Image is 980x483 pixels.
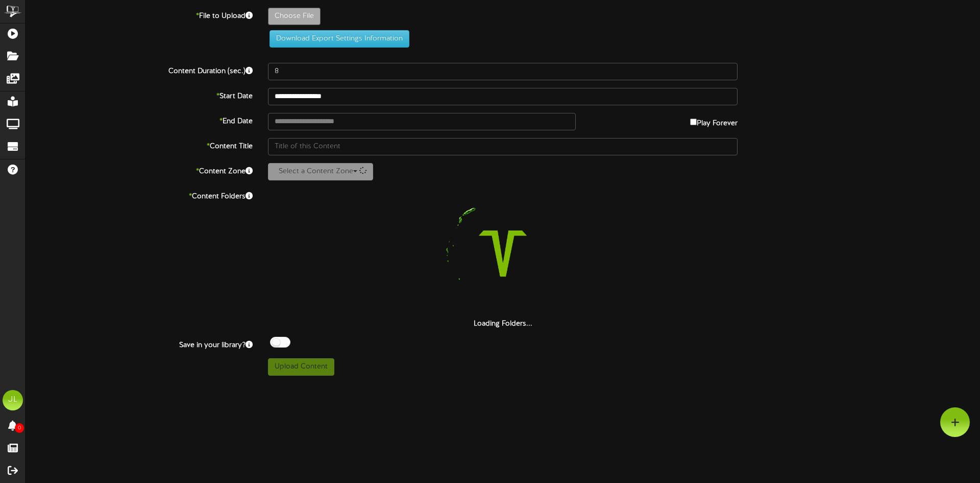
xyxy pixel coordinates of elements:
label: Save in your library? [18,337,260,351]
strong: Loading Folders... [474,320,532,328]
button: Upload Content [268,358,334,376]
a: Download Export Settings Information [264,35,409,42]
button: Download Export Settings Information [269,30,409,48]
input: Title of this Content [268,138,738,155]
label: Content Duration (sec.) [18,63,260,77]
label: File to Upload [18,8,260,21]
span: 0 [15,423,24,433]
button: Select a Content Zone [268,163,373,180]
input: Play Forever [690,119,697,125]
label: Content Title [18,138,260,152]
label: Content Zone [18,163,260,177]
label: End Date [18,113,260,127]
img: loading-spinner-1.png [437,188,568,319]
label: Start Date [18,88,260,102]
div: JL [3,390,23,410]
label: Content Folders [18,188,260,202]
label: Play Forever [690,113,738,129]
